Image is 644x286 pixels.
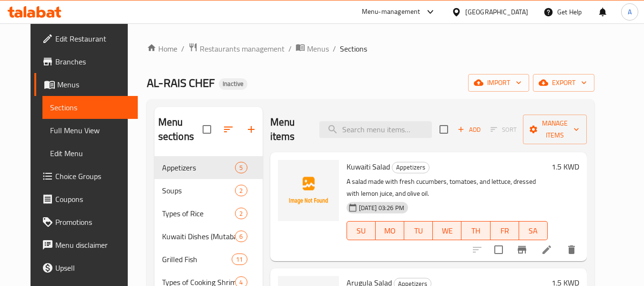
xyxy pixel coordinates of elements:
span: Sort sections [217,118,240,141]
a: Choice Groups [34,165,138,188]
a: Sections [42,96,138,119]
div: Kuwaiti Dishes (Mutabaq)6 [154,225,263,248]
button: export [533,74,594,92]
span: Manage items [531,117,579,141]
button: Branch-specific-item [511,238,533,261]
span: 2 [235,209,246,218]
li: / [288,43,292,54]
span: Select all sections [197,119,217,139]
span: Select section first [484,122,523,137]
span: A [628,7,632,17]
p: A salad made with fresh cucumbers, tomatoes, and lettuce, dressed with lemon juice, and olive oil. [347,176,548,200]
button: MO [376,221,404,240]
h2: Menu items [270,115,308,144]
span: TU [408,224,429,238]
div: Inactive [219,78,247,90]
nav: breadcrumb [147,42,594,55]
span: Kuwaiti Dishes (Mutabaq) [162,231,235,242]
span: Add [456,124,482,135]
span: Branches [55,56,131,67]
span: Upsell [55,262,131,274]
li: / [333,43,336,54]
a: Coupons [34,188,138,211]
span: Add item [454,122,484,137]
span: SU [351,224,372,238]
div: Soups2 [154,179,263,202]
div: Appetizers5 [154,156,263,179]
span: Sections [340,43,367,54]
span: WE [437,224,458,238]
button: SU [347,221,376,240]
a: Menu disclaimer [34,233,138,256]
div: Grilled Fish11 [154,248,263,271]
button: import [468,74,529,92]
a: Upsell [34,256,138,279]
div: [GEOGRAPHIC_DATA] [465,7,528,17]
a: Promotions [34,211,138,233]
div: Soups [162,185,235,196]
div: Types of Rice2 [154,202,263,225]
a: Home [147,43,177,54]
a: Menus [34,73,138,96]
span: AL-RAIS CHEF [147,72,215,94]
h2: Menu sections [158,115,203,144]
a: Edit Menu [42,142,138,165]
div: items [232,254,247,265]
span: Coupons [55,193,131,205]
span: [DATE] 03:26 PM [355,203,408,212]
span: Edit Restaurant [55,33,131,44]
span: Choice Groups [55,170,131,182]
button: Add [454,122,484,137]
span: Appetizers [392,162,429,173]
input: search [319,121,432,138]
button: Manage items [523,115,587,144]
span: SA [523,224,544,238]
button: FR [491,221,519,240]
a: Restaurants management [188,42,285,55]
span: Full Menu View [50,125,131,136]
span: Kuwaiti Salad [347,159,390,174]
a: Full Menu View [42,119,138,142]
img: Kuwaiti Salad [278,160,339,221]
a: Menus [296,42,329,55]
a: Branches [34,50,138,73]
span: Grilled Fish [162,254,232,265]
div: items [235,162,247,173]
span: import [476,77,521,89]
span: Appetizers [162,162,235,173]
li: / [181,43,184,54]
a: Edit menu item [541,244,552,255]
div: Menu-management [362,6,420,18]
button: Add section [240,118,263,141]
span: 11 [232,255,246,264]
span: Select section [434,119,454,139]
span: FR [494,224,515,238]
h6: 1.5 KWD [552,160,579,173]
span: Select to update [489,240,509,260]
div: items [235,208,247,219]
span: Inactive [219,80,247,88]
span: Promotions [55,216,131,228]
span: Menus [307,43,329,54]
button: TU [404,221,433,240]
a: Edit Restaurant [34,27,138,50]
span: Menus [57,79,131,90]
div: Appetizers [392,162,429,173]
span: 6 [235,232,246,241]
button: TH [461,221,490,240]
div: items [235,231,247,242]
span: 2 [235,186,246,195]
span: 5 [235,163,246,172]
span: Menu disclaimer [55,239,131,251]
span: export [541,77,587,89]
span: Edit Menu [50,148,131,159]
span: Types of Rice [162,208,235,219]
div: items [235,185,247,196]
span: Restaurants management [200,43,285,54]
span: MO [379,224,400,238]
span: Sections [50,102,131,113]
